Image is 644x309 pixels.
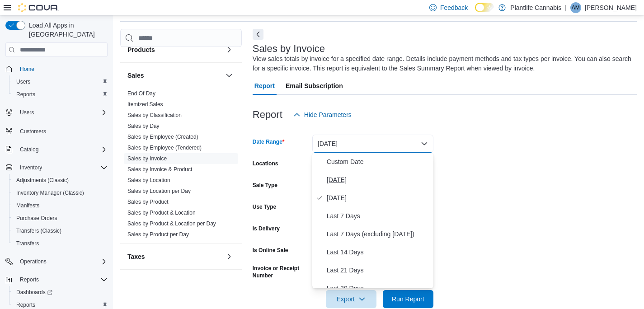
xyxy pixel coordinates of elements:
span: Reports [13,89,108,100]
button: Products [224,44,235,55]
span: Dashboards [13,287,108,298]
label: Date Range [253,138,285,145]
button: [DATE] [312,135,433,153]
a: Sales by Product per Day [127,231,189,238]
a: Manifests [13,200,43,211]
span: Last 21 Days [327,265,430,276]
button: Sales [224,70,235,81]
a: Users [13,76,34,87]
span: Dashboards [16,289,52,296]
a: Adjustments (Classic) [13,175,72,186]
button: Operations [2,255,111,268]
button: Manifests [9,199,111,212]
a: Sales by Location [127,177,170,183]
span: Email Subscription [286,77,343,95]
span: Transfers (Classic) [13,225,108,236]
span: Catalog [16,144,108,155]
span: Catalog [20,146,38,153]
a: Sales by Day [127,123,160,129]
p: | [565,2,567,13]
span: Sales by Day [127,122,160,130]
span: Manifests [13,200,108,211]
span: Home [20,66,34,73]
span: Sales by Product per Day [127,231,189,238]
span: Manifests [16,202,39,209]
span: Inventory [16,162,108,173]
p: Plantlife Cannabis [510,2,561,13]
a: Sales by Product & Location [127,210,196,216]
span: Hide Parameters [304,110,352,119]
button: Sales [127,71,222,80]
div: Select listbox [312,153,433,288]
span: Export [331,290,371,308]
button: Reports [16,274,42,285]
input: Dark Mode [475,3,494,12]
span: Customers [20,128,46,135]
label: Invoice or Receipt Number [253,265,309,279]
label: Is Online Sale [253,247,288,254]
span: Load All Apps in [GEOGRAPHIC_DATA] [25,21,108,39]
button: Run Report [383,290,433,308]
span: Last 7 Days [327,211,430,221]
span: Sales by Invoice [127,155,167,162]
span: Custom Date [327,156,430,167]
span: Last 30 Days [327,283,430,294]
span: AM [572,2,580,13]
span: Reports [20,276,39,283]
button: Customers [2,124,111,137]
a: Sales by Product [127,199,169,205]
span: Last 7 Days (excluding [DATE]) [327,229,430,239]
span: Operations [20,258,47,265]
div: Abbie Mckie [570,2,581,13]
span: Inventory [20,164,42,171]
button: Inventory Manager (Classic) [9,187,111,199]
span: Sales by Product & Location per Day [127,220,216,227]
a: Transfers [13,238,42,249]
span: Reports [16,274,108,285]
a: Sales by Location per Day [127,188,191,194]
span: Users [16,107,108,118]
button: Home [2,62,111,75]
span: Transfers (Classic) [16,227,61,234]
span: Feedback [440,3,468,12]
span: Sales by Classification [127,112,182,119]
span: Dark Mode [475,12,475,13]
a: Sales by Employee (Created) [127,134,198,140]
span: Purchase Orders [13,213,108,224]
span: Last 14 Days [327,247,430,257]
button: Transfers [9,237,111,250]
button: Catalog [2,143,111,156]
button: Catalog [16,144,42,155]
span: Report [254,77,275,95]
button: Reports [9,88,111,101]
a: Home [16,64,38,75]
h3: Sales [127,71,144,80]
span: Inventory Manager (Classic) [13,187,108,198]
a: Reports [13,89,39,100]
span: Inventory Manager (Classic) [16,189,84,197]
a: Transfers (Classic) [13,225,65,236]
a: Sales by Invoice [127,155,167,162]
p: [PERSON_NAME] [585,2,637,13]
span: [DATE] [327,192,430,203]
button: Users [9,75,111,88]
a: Customers [16,126,50,137]
label: Sale Type [253,182,277,189]
button: Adjustments (Classic) [9,174,111,187]
span: Transfers [16,240,39,247]
span: Run Report [392,295,424,304]
button: Taxes [127,252,222,261]
a: Sales by Invoice & Product [127,166,192,173]
label: Use Type [253,203,276,211]
a: End Of Day [127,90,155,97]
span: [DATE] [327,174,430,185]
span: Users [16,78,30,85]
span: Reports [16,91,35,98]
span: Customers [16,125,108,136]
span: Sales by Product [127,198,169,206]
a: Sales by Employee (Tendered) [127,145,202,151]
label: Is Delivery [253,225,280,232]
span: Sales by Location [127,177,170,184]
span: End Of Day [127,90,155,97]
